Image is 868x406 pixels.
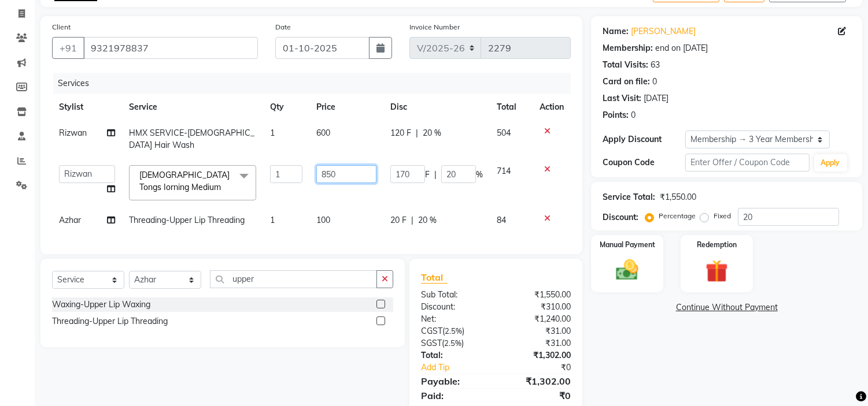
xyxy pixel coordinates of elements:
[412,301,496,313] div: Discount:
[390,127,411,139] span: 120 F
[659,211,696,221] label: Percentage
[603,25,629,38] div: Name:
[59,215,81,225] span: Azhar
[496,389,580,403] div: ₹0
[270,215,275,225] span: 1
[412,349,496,362] div: Total:
[412,374,496,388] div: Payable:
[603,109,629,121] div: Points:
[510,362,580,374] div: ₹0
[685,154,809,172] input: Enter Offer / Coupon Code
[412,362,510,374] a: Add Tip
[697,240,737,250] label: Redemption
[609,257,645,283] img: _cash.svg
[600,240,655,250] label: Manual Payment
[496,313,580,325] div: ₹1,240.00
[660,191,696,203] div: ₹1,550.00
[412,337,496,349] div: ( )
[52,299,150,311] div: Waxing-Upper Lip Waxing
[52,315,168,327] div: Threading-Upper Lip Threading
[603,42,653,54] div: Membership:
[412,389,496,403] div: Paid:
[533,94,571,120] th: Action
[421,338,442,348] span: SGST
[383,94,490,120] th: Disc
[603,211,638,224] div: Discount:
[390,214,407,226] span: 20 F
[221,182,226,192] a: x
[603,59,648,71] div: Total Visits:
[497,166,511,176] span: 714
[316,128,330,138] span: 600
[603,191,655,203] div: Service Total:
[490,94,533,120] th: Total
[52,37,84,59] button: +91
[52,22,71,32] label: Client
[270,128,275,138] span: 1
[263,94,310,120] th: Qty
[496,289,580,301] div: ₹1,550.00
[409,22,460,32] label: Invoice Number
[421,326,442,336] span: CGST
[631,25,696,38] a: [PERSON_NAME]
[603,133,685,146] div: Apply Discount
[83,37,258,59] input: Search by Name/Mobile/Email/Code
[59,128,87,138] span: Rizwan
[497,128,511,138] span: 504
[434,169,437,181] span: |
[139,170,230,192] span: [DEMOGRAPHIC_DATA] Tongs Iorning Medium
[714,211,731,221] label: Fixed
[129,215,245,225] span: Threading-Upper Lip Threading
[129,128,254,150] span: HMX SERVICE-[DEMOGRAPHIC_DATA] Hair Wash
[411,214,413,226] span: |
[416,127,418,139] span: |
[699,257,735,285] img: _gift.svg
[122,94,263,120] th: Service
[445,326,462,336] span: 2.5%
[275,22,291,32] label: Date
[496,374,580,388] div: ₹1,302.00
[476,169,483,181] span: %
[412,325,496,337] div: ( )
[814,154,847,172] button: Apply
[496,301,580,313] div: ₹310.00
[603,157,685,169] div: Coupon Code
[496,325,580,337] div: ₹31.00
[412,313,496,325] div: Net:
[652,76,657,88] div: 0
[593,301,860,314] a: Continue Without Payment
[603,76,650,88] div: Card on file:
[644,92,668,105] div: [DATE]
[496,349,580,362] div: ₹1,302.00
[412,289,496,301] div: Sub Total:
[444,338,461,348] span: 2.5%
[496,337,580,349] div: ₹31.00
[631,109,636,121] div: 0
[423,127,441,139] span: 20 %
[52,94,122,120] th: Stylist
[651,59,660,71] div: 63
[309,94,383,120] th: Price
[210,270,377,288] input: Search or Scan
[655,42,708,54] div: end on [DATE]
[418,214,437,226] span: 20 %
[421,271,448,284] span: Total
[316,215,330,225] span: 100
[53,73,579,94] div: Services
[603,92,641,105] div: Last Visit:
[497,215,506,225] span: 84
[425,169,430,181] span: F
